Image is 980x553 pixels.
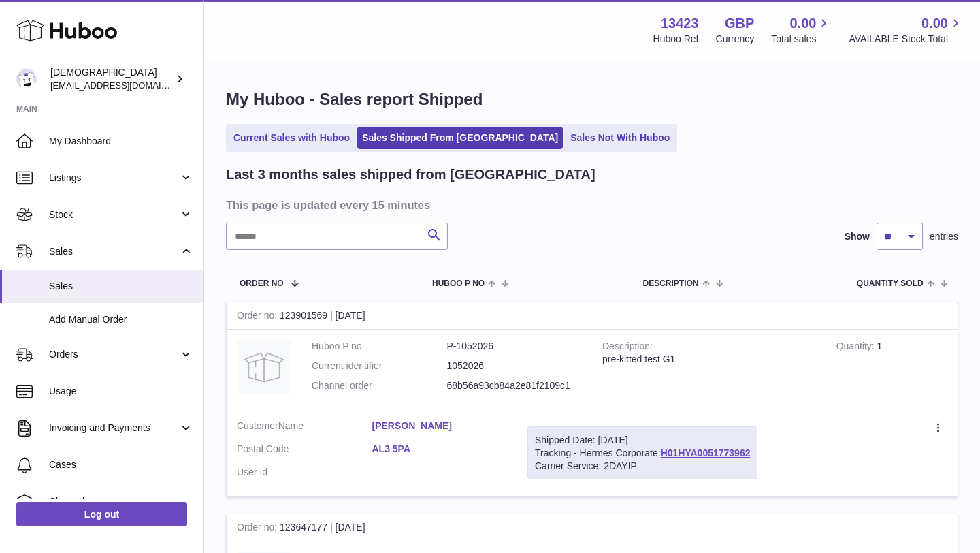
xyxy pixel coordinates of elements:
span: Orders [49,348,179,361]
a: Sales Shipped From [GEOGRAPHIC_DATA] [357,127,563,149]
a: Log out [16,502,187,526]
span: Add Manual Order [49,313,193,326]
strong: Order no [237,522,280,536]
span: Sales [49,245,179,258]
span: Invoicing and Payments [49,422,179,434]
a: Sales Not With Huboo [566,127,674,149]
span: Listings [49,172,179,185]
h2: Last 3 months sales shipped from [GEOGRAPHIC_DATA] [226,165,595,184]
a: 0.00 Total sales [771,14,832,46]
dt: Name [237,420,372,436]
img: no-photo.jpg [237,340,291,394]
label: Show [845,230,870,243]
span: entries [930,230,958,243]
strong: Order no [237,310,280,324]
span: 0.00 [790,14,817,33]
dt: Current identifier [312,360,447,373]
span: AVAILABLE Stock Total [849,33,964,46]
a: [PERSON_NAME] [372,420,508,432]
div: 123647177 | [DATE] [227,514,958,541]
div: [DEMOGRAPHIC_DATA] [50,66,173,92]
a: 0.00 AVAILABLE Stock Total [849,14,964,46]
img: olgazyuz@outlook.com [16,69,37,89]
strong: Description [602,341,653,355]
a: H01HYA0051773962 [661,447,751,458]
span: Usage [49,385,193,398]
dt: Postal Code [237,443,372,459]
dd: P-1052026 [447,340,583,353]
span: Description [642,279,698,288]
span: Stock [49,208,179,221]
div: Currency [716,33,755,46]
span: Quantity Sold [857,279,924,288]
td: 1 [826,330,958,409]
span: Order No [240,279,284,288]
span: [EMAIL_ADDRESS][DOMAIN_NAME] [50,80,200,91]
h1: My Huboo - Sales report Shipped [226,89,958,110]
span: Cases [49,458,193,471]
div: Carrier Service: 2DAYIP [535,460,750,473]
a: Current Sales with Huboo [229,127,355,149]
dd: 1052026 [447,360,583,373]
a: AL3 5PA [372,443,508,456]
strong: 13423 [661,14,699,33]
dd: 68b56a93cb84a2e81f2109c1 [447,379,583,392]
span: Total sales [771,33,832,46]
div: Tracking - Hermes Corporate: [527,426,757,480]
strong: GBP [725,14,754,33]
span: Customer [237,420,278,431]
strong: Quantity [836,341,877,355]
h3: This page is updated every 15 minutes [226,197,955,212]
div: Huboo Ref [653,33,699,46]
div: pre-kitted test G1 [602,353,816,366]
span: Sales [49,280,193,293]
span: Channels [49,495,193,508]
dt: Huboo P no [312,340,447,353]
div: Shipped Date: [DATE] [535,434,750,447]
dt: Channel order [312,379,447,392]
dt: User Id [237,466,372,479]
div: 123901569 | [DATE] [227,302,958,330]
span: My Dashboard [49,135,193,148]
span: 0.00 [921,14,948,33]
span: Huboo P no [432,279,485,288]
